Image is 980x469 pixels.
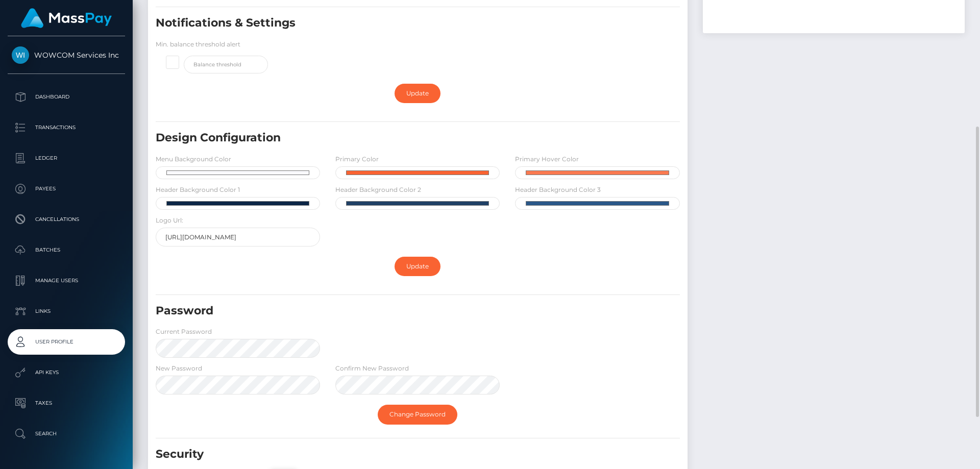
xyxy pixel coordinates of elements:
h5: Security [156,447,596,462]
p: Manage Users [12,273,121,288]
p: Taxes [12,396,121,411]
p: Cancellations [12,212,121,227]
label: Logo Url: [156,216,183,225]
label: Min. balance threshold alert [156,40,240,49]
label: Header Background Color 3 [515,185,601,194]
a: Change Password [378,405,457,424]
a: User Profile [8,329,125,355]
h5: Design Configuration [156,130,596,146]
p: Batches [12,242,121,258]
label: Primary Color [335,155,379,164]
label: Confirm New Password [335,364,409,373]
p: Ledger [12,151,121,166]
a: Update [395,84,440,103]
p: API Keys [12,365,121,380]
a: API Keys [8,360,125,385]
label: Menu Background Color [156,155,231,164]
a: Manage Users [8,268,125,293]
p: User Profile [12,334,121,350]
img: MassPay Logo [21,8,112,28]
p: Payees [12,181,121,196]
a: Dashboard [8,84,125,110]
a: Ledger [8,145,125,171]
a: Transactions [8,115,125,140]
p: Search [12,426,121,441]
label: Primary Hover Color [515,155,579,164]
label: Header Background Color 2 [335,185,421,194]
a: Batches [8,237,125,263]
a: Links [8,299,125,324]
p: Dashboard [12,89,121,105]
span: WOWCOM Services Inc [8,51,125,60]
label: Header Background Color 1 [156,185,240,194]
label: New Password [156,364,202,373]
a: Taxes [8,390,125,416]
img: WOWCOM Services Inc [12,46,29,64]
a: Update [395,257,440,276]
h5: Password [156,303,596,319]
h5: Notifications & Settings [156,15,596,31]
a: Payees [8,176,125,202]
label: Current Password [156,327,212,336]
a: Cancellations [8,207,125,232]
p: Links [12,304,121,319]
a: Search [8,421,125,447]
p: Transactions [12,120,121,135]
